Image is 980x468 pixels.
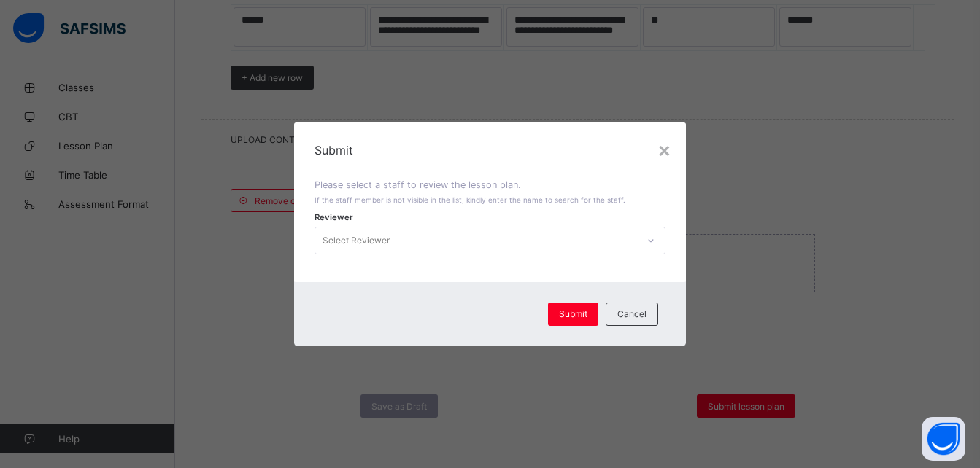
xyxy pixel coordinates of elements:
[559,308,587,319] span: Submit
[315,195,625,204] span: If the staff member is not visible in the list, kindly enter the name to search for the staff.
[315,179,521,190] span: Please select a staff to review the lesson plan.
[323,227,390,254] div: Select Reviewer
[617,308,647,319] span: Cancel
[315,143,665,157] span: Submit
[657,137,671,162] div: ×
[922,417,965,461] button: Open asap
[315,212,353,222] span: Reviewer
